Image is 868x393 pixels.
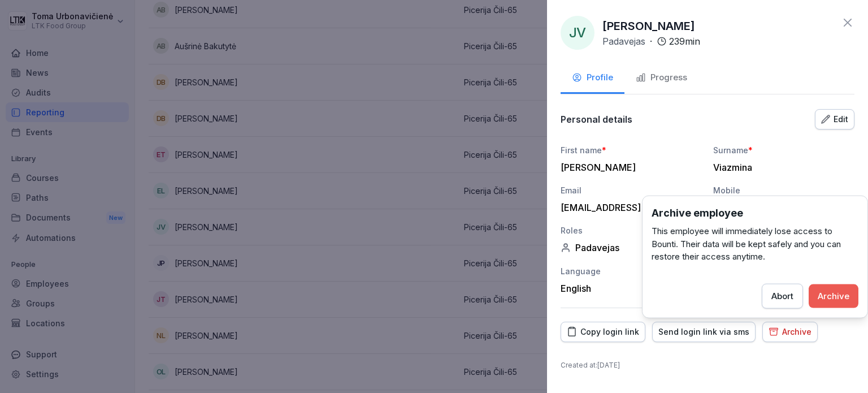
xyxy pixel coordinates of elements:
[652,225,858,264] p: This employee will immediately lose access to Bounti. Their data will be kept safely and you can ...
[713,162,849,173] div: Viazmina
[561,242,702,253] div: Padavejas
[561,322,645,342] button: Copy login link
[821,113,848,126] div: Edit
[652,322,756,342] button: Send login link via sms
[561,63,624,94] button: Profile
[602,34,645,48] p: Padavejas
[561,202,696,213] div: [EMAIL_ADDRESS][DOMAIN_NAME]
[561,184,702,196] div: Email
[624,63,698,94] button: Progress
[713,144,854,156] div: Surname
[561,265,702,277] div: Language
[602,34,700,48] div: ·
[636,71,687,84] div: Progress
[815,109,854,129] button: Edit
[561,162,696,173] div: [PERSON_NAME]
[652,205,858,221] h3: Archive employee
[567,326,639,338] div: Copy login link
[561,360,854,370] p: Created at : [DATE]
[818,290,849,302] div: Archive
[572,71,613,84] div: Profile
[561,224,702,236] div: Roles
[762,283,803,308] button: Abort
[809,284,858,308] button: Archive
[762,322,818,342] button: Archive
[561,114,632,125] p: Personal details
[769,326,811,338] div: Archive
[561,144,702,156] div: First name
[669,34,700,48] p: 239 min
[561,16,594,50] div: JV
[771,290,793,302] div: Abort
[658,326,749,338] div: Send login link via sms
[713,184,854,196] div: Mobile
[602,18,695,34] p: [PERSON_NAME]
[561,283,702,294] div: English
